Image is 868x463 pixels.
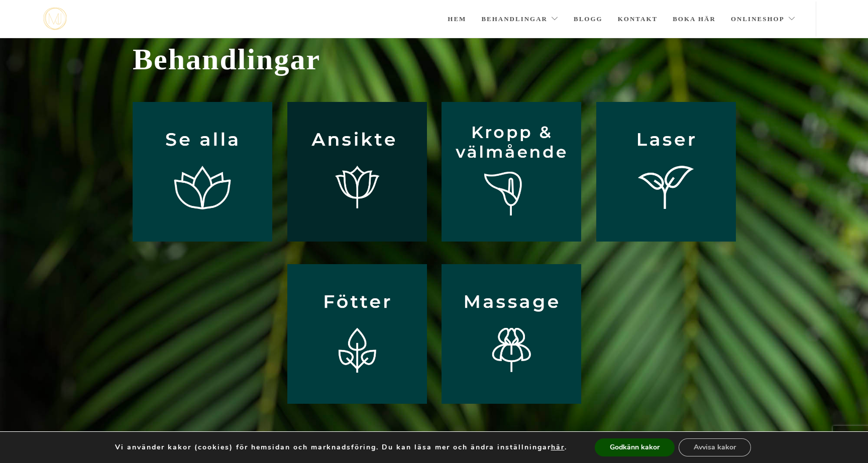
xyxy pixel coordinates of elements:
[731,2,796,37] a: Onlineshop
[448,2,466,37] a: Hem
[287,102,427,242] img: ansikte
[43,8,67,30] a: mjstudio mjstudio mjstudio
[133,42,735,77] span: Behandlingar
[481,2,559,37] a: Behandlingar
[679,438,751,456] button: Avvisa kakor
[115,443,567,452] p: Vi använder kakor (cookies) för hemsidan och marknadsföring. Du kan läsa mer och ändra inställnin...
[551,443,565,452] button: här
[43,8,67,30] img: mjstudio
[595,438,675,456] button: Godkänn kakor
[574,2,603,37] a: Blogg
[673,2,716,37] a: Boka här
[618,2,658,37] a: Kontakt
